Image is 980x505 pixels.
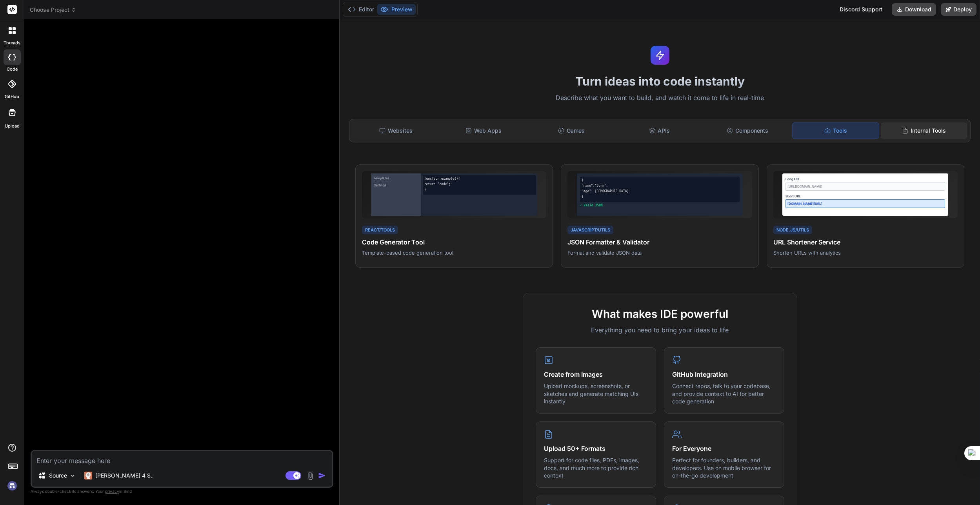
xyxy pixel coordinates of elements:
p: Perfect for founders, builders, and developers. Use on mobile browser for on-the-go development [672,456,776,479]
div: React/Tools [362,226,398,235]
button: Download [892,3,936,16]
div: } [424,188,534,192]
img: signin [5,479,19,492]
div: } [582,195,738,199]
p: Template-based code generation tool [362,249,546,256]
span: privacy [105,489,119,494]
h4: Create from Images [544,370,648,379]
p: Describe what you want to build, and watch it come to life in real-time [344,93,975,103]
p: Format and validate JSON data [567,249,752,256]
p: [PERSON_NAME] 4 S.. [95,472,154,479]
div: ✓ Valid JSON [580,203,740,208]
p: Source [49,472,67,479]
div: Components [704,122,791,139]
span: Choose Project [30,6,76,14]
div: Templates [373,175,420,181]
div: Websites [353,122,439,139]
button: Deploy [941,3,976,16]
label: code [7,66,18,73]
label: Upload [5,123,20,129]
p: Always double-check its answers. Your in Bind [31,488,333,495]
img: attachment [306,471,315,480]
h4: Upload 50+ Formats [544,444,648,453]
div: [DOMAIN_NAME][URL] [785,199,945,208]
div: Long URL [785,177,945,181]
h4: For Everyone [672,444,776,453]
div: return "code"; [424,182,534,187]
div: "name":"John", [582,184,738,188]
p: Upload mockups, screenshots, or sketches and generate matching UIs instantly [544,382,648,405]
div: Node.js/Utils [773,226,812,235]
h4: URL Shortener Service [773,237,958,247]
div: Tools [792,122,879,139]
h1: Turn ideas into code instantly [344,74,975,88]
p: Support for code files, PDFs, images, docs, and much more to provide rich context [544,456,648,479]
div: Short URL [785,194,945,199]
button: Editor [345,4,377,15]
div: [URL][DOMAIN_NAME] [785,182,945,191]
h4: GitHub Integration [672,370,776,379]
img: icon [318,472,326,479]
p: Connect repos, talk to your codebase, and provide context to AI for better code generation [672,382,776,405]
div: "age": [DEMOGRAPHIC_DATA] [582,189,738,194]
div: { [582,178,738,183]
h4: JSON Formatter & Validator [567,237,752,247]
h4: Code Generator Tool [362,237,546,247]
div: Discord Support [835,3,887,16]
label: threads [4,40,20,46]
div: Web Apps [440,122,527,139]
img: Pick Models [69,472,76,479]
div: Settings [373,182,420,188]
label: GitHub [5,93,19,100]
div: APIs [616,122,703,139]
img: Claude 4 Sonnet [84,472,92,479]
div: Games [528,122,615,139]
div: JavaScript/Utils [567,226,613,235]
p: Everything you need to bring your ideas to life [536,325,784,335]
div: function example() { [424,177,534,181]
button: Preview [377,4,416,15]
h2: What makes IDE powerful [536,306,784,322]
div: Internal Tools [881,122,967,139]
p: Shorten URLs with analytics [773,249,958,256]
